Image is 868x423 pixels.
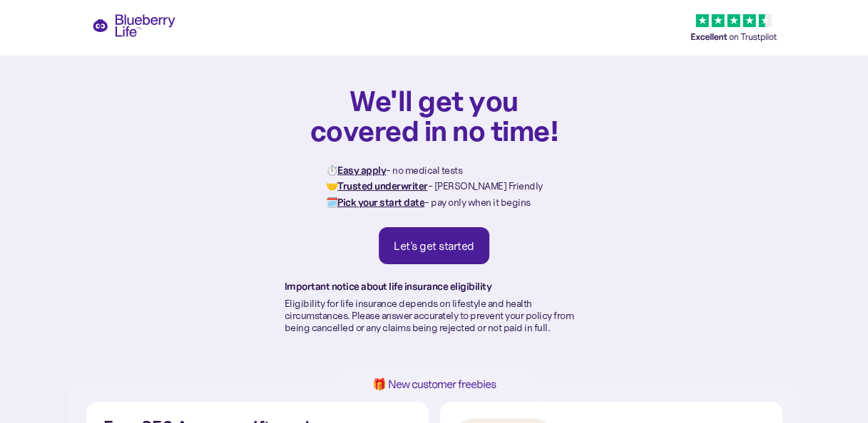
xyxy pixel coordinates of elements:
[337,164,386,177] strong: Easy apply
[326,162,543,210] p: ⏱️ - no medical tests 🤝 - [PERSON_NAME] Friendly 🗓️ - pay only when it begins
[285,280,492,293] strong: Important notice about life insurance eligibility
[394,239,474,253] div: Let's get started
[285,298,584,333] p: Eligibility for life insurance depends on lifestyle and health circumstances. Please answer accur...
[337,179,428,192] strong: Trusted underwriter
[350,378,519,390] h1: 🎁 New customer freebies
[379,227,489,264] a: Let's get started
[310,85,559,145] h1: We'll get you covered in no time!
[337,196,424,209] strong: Pick your start date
